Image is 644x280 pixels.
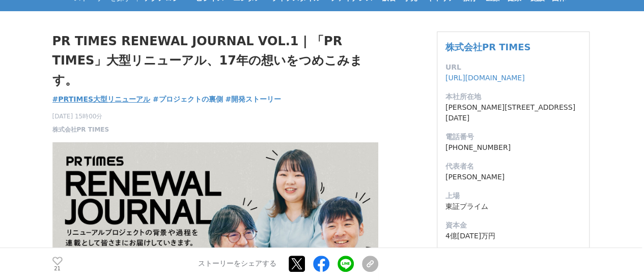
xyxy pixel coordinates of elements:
dt: 資本金 [445,220,581,231]
dt: 本社所在地 [445,91,581,102]
p: ストーリーをシェアする [198,260,276,269]
a: [URL][DOMAIN_NAME] [445,74,525,82]
span: #PRTIMES大型リニューアル [52,95,150,104]
p: 21 [52,266,63,271]
dd: [PERSON_NAME] [445,172,581,182]
dd: [PERSON_NAME][STREET_ADDRESS][DATE] [445,102,581,123]
dd: 東証プライム [445,201,581,212]
a: 株式会社PR TIMES [52,125,109,134]
span: [DATE] 15時00分 [52,112,109,121]
h1: PR TIMES RENEWAL JOURNAL VOL.1 | 「PR TIMES」大型リニューアル、17年の想いをつめこみます。 [52,32,378,90]
a: #PRTIMES大型リニューアル [52,94,150,105]
dd: 4億[DATE]万円 [445,231,581,241]
dt: URL [445,62,581,73]
span: #開発ストーリー [225,95,281,104]
a: #プロジェクトの裏側 [153,94,223,105]
span: #プロジェクトの裏側 [153,95,223,104]
a: 株式会社PR TIMES [445,42,530,52]
dt: 電話番号 [445,132,581,142]
dd: [PHONE_NUMBER] [445,142,581,153]
a: #開発ストーリー [225,94,281,105]
dt: 上場 [445,191,581,201]
dt: 代表者名 [445,161,581,172]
